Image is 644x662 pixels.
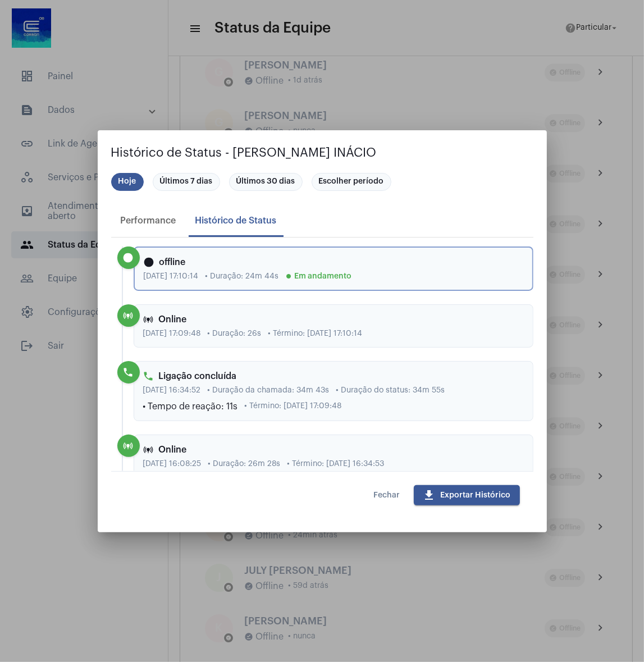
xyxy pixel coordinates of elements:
[374,491,400,499] span: Fechar
[123,367,134,378] mat-icon: phone
[423,491,511,499] span: Exportar Histórico
[143,371,154,382] mat-icon: phone
[208,330,262,338] span: • Duração: 26s
[143,444,524,455] div: Online
[111,173,144,191] mat-chip: Hoje
[123,252,134,263] mat-icon: circle
[143,314,524,325] div: Online
[143,460,202,468] span: [DATE] 16:08:25
[336,386,445,395] span: • Duração do status: 34m 55s
[123,310,134,321] mat-icon: online_prediction
[229,173,303,191] mat-chip: Últimos 30 dias
[365,485,409,505] button: Fechar
[286,272,352,281] span: Em andamento
[143,330,201,338] span: [DATE] 17:09:48
[245,402,342,410] span: • Término: [DATE] 17:09:48
[286,273,293,280] mat-icon: fiber_manual_record
[423,488,436,502] mat-icon: download
[208,386,330,395] span: • Duração da chamada: 34m 43s
[121,216,176,226] div: Performance
[312,173,391,191] mat-chip: Escolher período
[144,272,199,281] span: [DATE] 17:10:14
[143,401,238,412] span: • Tempo de reação: 11s
[143,444,154,455] mat-icon: online_prediction
[111,171,533,193] mat-chip-list: Seleção de período
[144,257,155,268] mat-icon: circle
[144,257,523,268] div: offline
[205,272,279,281] span: • Duração: 24m 44s
[143,314,154,325] mat-icon: online_prediction
[268,330,363,338] span: • Término: [DATE] 17:10:14
[123,440,134,451] mat-icon: online_prediction
[414,485,520,505] button: Exportar Histórico
[143,371,524,382] div: Ligação concluída
[111,144,533,162] h2: Histórico de Status - [PERSON_NAME] INÁCIO
[143,386,201,395] span: [DATE] 16:34:52
[195,216,277,226] div: Histórico de Status
[208,460,281,468] span: • Duração: 26m 28s
[153,173,220,191] mat-chip: Últimos 7 dias
[287,460,385,468] span: • Término: [DATE] 16:34:53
